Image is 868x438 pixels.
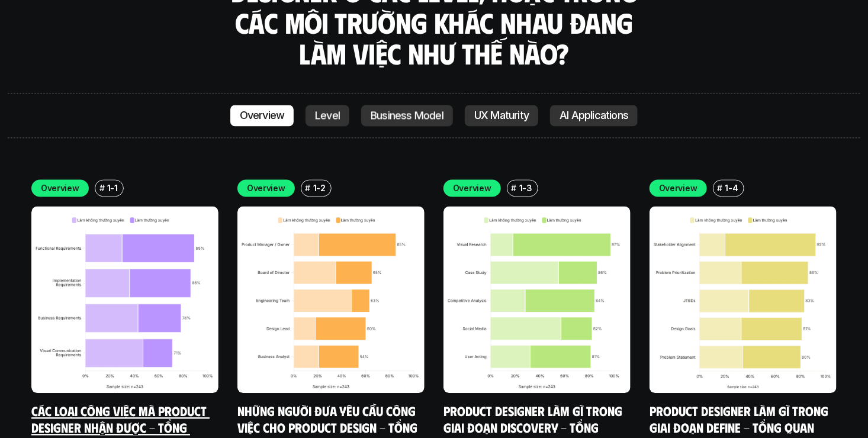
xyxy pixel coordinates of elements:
h6: # [306,183,311,192]
h6: # [512,183,517,192]
h6: # [99,183,105,192]
a: AI Applications [550,105,638,126]
a: UX Maturity [465,105,538,126]
a: Level [306,105,349,126]
a: Overview [230,105,294,126]
p: Overview [41,182,79,194]
p: Overview [247,182,285,194]
p: 1-3 [519,182,532,194]
p: AI Applications [560,109,628,121]
p: Overview [453,182,491,194]
p: UX Maturity [474,109,529,121]
p: Overview [240,109,285,121]
p: 1-1 [107,182,118,194]
p: 1-4 [725,182,738,194]
p: Level [315,109,340,121]
p: Business Model [371,109,443,121]
h6: # [718,183,723,192]
a: Product Designer làm gì trong giai đoạn Define - Tổng quan [650,402,831,435]
p: 1-2 [313,182,326,194]
p: Overview [659,182,697,194]
a: Business Model [361,105,453,126]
